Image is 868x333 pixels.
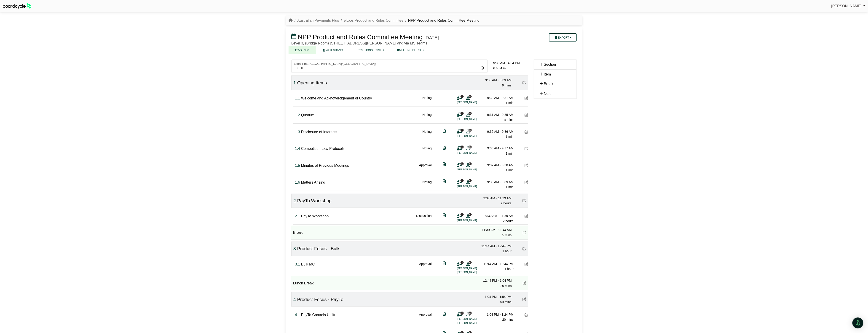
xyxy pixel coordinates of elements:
span: 5 [469,162,472,165]
li: [PERSON_NAME] [457,321,491,325]
li: [PERSON_NAME] [457,219,491,222]
span: Lunch Break [293,281,314,285]
span: Click to fine tune number [293,80,296,85]
span: 1 min [506,101,514,105]
li: [PERSON_NAME] [457,100,491,104]
span: Disclosure of Interests [301,130,337,134]
span: Bulk MCT [301,262,317,266]
span: 5 [469,146,472,148]
a: MEETING DETAILS [391,46,430,54]
a: Australian Payments Plus [297,18,339,22]
a: [PERSON_NAME] [831,3,865,9]
span: 5 [469,179,472,182]
span: 1 [461,146,464,148]
span: Click to fine tune number [295,180,300,184]
span: Quorum [301,113,314,117]
span: 20 mins [501,284,512,288]
span: 1 min [506,152,514,155]
span: 5 [469,95,472,98]
span: Opening Items [297,80,327,85]
div: [DATE] [424,35,439,40]
li: NPP Product and Rules Committee Meeting [404,18,480,23]
span: 2 [461,261,464,264]
span: 1 min [506,168,514,172]
span: Click to fine tune number [293,297,296,302]
span: PayTo Workshop [301,214,329,218]
span: Click to fine tune number [295,164,300,167]
span: Click to fine tune number [295,147,300,151]
a: ACTIONS RAISED [351,46,390,54]
li: [PERSON_NAME] [457,270,491,274]
span: 1 [461,179,464,182]
span: NPP Product and Rules Committee Meeting [298,34,423,41]
span: PayTo Workshop [297,198,332,203]
span: Product Focus - PayTo [297,297,343,302]
span: 9 mins [502,83,512,87]
span: 1 min [506,185,514,189]
a: eftpos Product and Rules Committee [344,18,403,22]
span: 6 [469,312,472,315]
a: ATTENDANCE [316,46,351,54]
span: Break [293,231,303,234]
div: Approval [419,312,432,325]
span: Matters Arising [301,180,325,184]
span: 2 hours [503,219,514,223]
div: 9:30 AM - 9:31 AM [482,95,514,100]
span: 6 h 34 m [493,66,506,70]
div: Approval [419,163,432,173]
li: [PERSON_NAME] [457,168,491,172]
span: Click to fine tune number [293,198,296,203]
span: Note [544,92,552,96]
div: Open Intercom Messenger [852,317,863,328]
span: 5 [469,213,472,216]
div: 9:36 AM - 9:37 AM [482,146,514,151]
div: 12:44 PM - 1:04 PM [480,278,512,283]
div: 11:39 AM - 11:44 AM [480,227,512,232]
span: 2 [461,312,464,315]
span: Click to fine tune number [295,313,300,317]
div: Noting [423,95,432,106]
span: 1 [461,129,464,132]
span: 5 [469,112,472,115]
li: [PERSON_NAME] [457,266,491,270]
button: Export [549,33,577,42]
div: 9:39 AM - 11:39 AM [482,213,514,218]
span: 1 hour [504,267,514,271]
img: BoardcycleBlackGreen-aaafeed430059cb809a45853b8cf6d952af9d84e6e89e1f1685b34bfd5cb7d64.svg [3,3,31,9]
div: 9:38 AM - 9:39 AM [482,180,514,185]
div: 1:04 PM - 1:24 PM [482,312,514,317]
div: 11:44 AM - 12:44 PM [482,261,514,266]
span: Minutes of Previous Meetings [301,164,349,167]
span: 1 [461,213,464,216]
div: Noting [423,180,432,190]
span: 1 hour [502,249,512,253]
div: 11:44 AM - 12:44 PM [480,244,512,249]
span: Click to fine tune number [295,113,300,117]
span: 4 mins [504,118,514,122]
span: Competition Law Protocols [301,147,345,151]
span: 2 hours [501,201,512,205]
div: Approval [419,261,432,274]
div: Discussion [416,213,432,224]
span: Welcome and Acknowledgement of Country [301,96,372,100]
span: Click to fine tune number [293,246,296,251]
span: 20 mins [502,318,514,321]
div: 9:30 AM - 9:39 AM [480,78,512,83]
span: Click to fine tune number [295,262,300,266]
span: 1 [461,95,464,98]
span: Product Focus - Bulk [297,246,340,251]
span: 1 [461,162,464,165]
span: 50 mins [500,300,512,304]
span: [PERSON_NAME] [831,4,862,8]
div: Noting [423,112,432,122]
li: [PERSON_NAME] [457,151,491,155]
a: AGENDA [289,46,316,54]
div: 9:31 AM - 9:35 AM [482,112,514,117]
li: [PERSON_NAME] [457,185,491,188]
span: 5 [469,129,472,132]
span: 1 [461,112,464,115]
nav: breadcrumb [289,18,480,23]
span: Level 3, (Bridge Room) [STREET_ADDRESS][PERSON_NAME] and via MS Teams [291,41,427,45]
div: 9:35 AM - 9:36 AM [482,129,514,134]
li: [PERSON_NAME] [457,317,491,321]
